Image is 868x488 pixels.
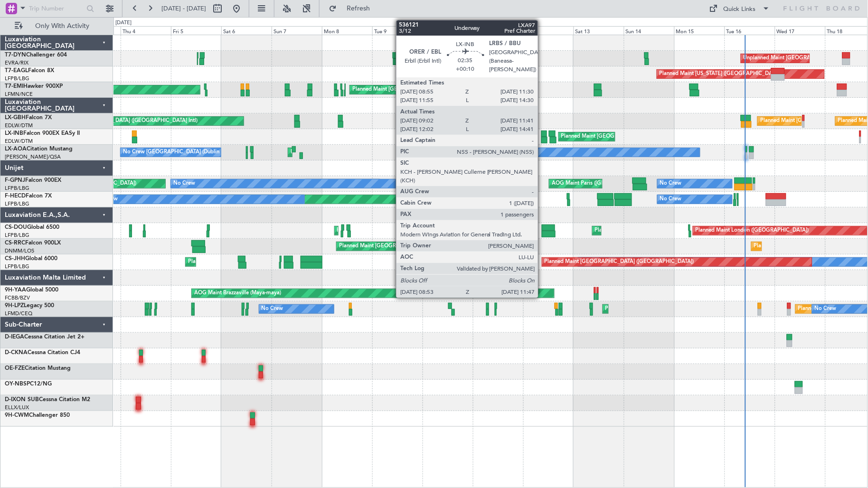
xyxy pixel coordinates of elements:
a: OE-FZECitation Mustang [5,366,71,371]
a: 9H-YAAGlobal 5000 [5,287,58,293]
a: ELLX/LUX [5,404,29,411]
div: Thu 4 [121,26,171,35]
a: D-IEGACessna Citation Jet 2+ [5,334,85,340]
span: CS-RRC [5,240,25,246]
a: CS-RRCFalcon 900LX [5,240,61,246]
div: Planned Maint [GEOGRAPHIC_DATA] [352,83,443,97]
a: LX-AOACitation Mustang [5,146,73,152]
span: 9H-YAA [5,287,26,293]
div: Tue 9 [372,26,423,35]
a: DNMM/LOS [5,247,34,254]
div: Wed 17 [775,26,825,35]
a: T7-DYNChallenger 604 [5,52,67,58]
div: Sun 7 [272,26,322,35]
div: AOG Maint Paris ([GEOGRAPHIC_DATA]) [552,177,651,191]
div: Planned Maint London ([GEOGRAPHIC_DATA]) [696,224,809,238]
a: F-HECDFalcon 7X [5,193,52,199]
div: Thu 11 [473,26,523,35]
span: F-GPNJ [5,178,25,183]
div: No Crew [815,302,837,316]
span: T7-DYN [5,52,26,58]
span: OE-FZE [5,366,25,371]
span: Only With Activity [25,23,100,29]
a: EDLW/DTM [5,138,33,145]
a: [PERSON_NAME]/QSA [5,153,61,160]
span: CS-DOU [5,225,27,230]
button: Quick Links [705,1,775,16]
div: No Crew [262,302,283,316]
div: No Crew Chester [475,145,517,160]
span: [DATE] - [DATE] [161,4,206,13]
span: F-HECD [5,193,26,199]
a: LX-GBHFalcon 7X [5,115,52,121]
a: CS-DOUGlobal 6500 [5,225,59,230]
a: FCBB/BZV [5,294,30,301]
a: D-CKNACessna Citation CJ4 [5,350,80,356]
span: OY-NBS [5,381,27,387]
span: T7-EAGL [5,68,28,74]
div: Unplanned Maint [GEOGRAPHIC_DATA] (Riga Intl) [744,51,865,66]
div: No Crew [GEOGRAPHIC_DATA] (Dublin Intl) [123,145,230,160]
a: 9H-CWMChallenger 850 [5,413,70,418]
div: Planned Maint Cannes ([GEOGRAPHIC_DATA]) [605,302,718,316]
span: D-IXON SUB [5,397,39,403]
div: Planned Maint [US_STATE] ([GEOGRAPHIC_DATA]) [660,67,782,81]
div: Planned Maint [GEOGRAPHIC_DATA] ([GEOGRAPHIC_DATA]) [291,145,440,160]
a: LFMN/NCE [5,91,33,98]
div: Sun 14 [624,26,674,35]
div: Planned Maint [GEOGRAPHIC_DATA] ([GEOGRAPHIC_DATA]) [337,224,487,238]
a: LFPB/LBG [5,232,29,239]
span: T7-EMI [5,84,23,89]
input: Trip Number [29,1,84,16]
a: LFPB/LBG [5,263,29,270]
a: LFPB/LBG [5,75,29,82]
div: Planned Maint [GEOGRAPHIC_DATA] ([GEOGRAPHIC_DATA]) [188,255,338,269]
div: Mon 8 [322,26,372,35]
a: F-GPNJFalcon 900EX [5,178,61,183]
a: LFPB/LBG [5,185,29,192]
div: Planned Maint [GEOGRAPHIC_DATA] ([GEOGRAPHIC_DATA]) [545,255,694,269]
span: CS-JHH [5,256,25,262]
span: Refresh [339,5,378,12]
span: LX-INB [5,131,23,136]
div: [DATE] [115,19,132,27]
div: Fri 12 [523,26,574,35]
a: 9H-LPZLegacy 500 [5,303,54,309]
div: Sat 6 [221,26,272,35]
a: EVRA/RIX [5,59,28,66]
div: Planned Maint [GEOGRAPHIC_DATA] ([GEOGRAPHIC_DATA] Intl) [39,114,198,128]
a: LX-INBFalcon 900EX EASy II [5,131,80,136]
div: Quick Links [724,5,756,14]
div: Planned Maint [GEOGRAPHIC_DATA] ([GEOGRAPHIC_DATA]) [595,224,745,238]
div: Wed 10 [423,26,473,35]
a: EDLW/DTM [5,122,33,129]
a: LFPB/LBG [5,200,29,207]
div: No Crew [173,177,195,191]
a: D-IXON SUBCessna Citation M2 [5,397,90,403]
div: Planned Maint [GEOGRAPHIC_DATA] ([GEOGRAPHIC_DATA]) [561,130,711,144]
span: D-IEGA [5,334,24,340]
span: 9H-CWM [5,413,29,418]
div: Planned Maint [GEOGRAPHIC_DATA] ([GEOGRAPHIC_DATA]) [339,239,489,253]
button: Only With Activity [10,19,103,34]
div: No Crew [660,177,682,191]
a: CS-JHHGlobal 6000 [5,256,57,262]
a: OY-NBSPC12/NG [5,381,52,387]
span: 9H-LPZ [5,303,24,309]
div: Sat 13 [574,26,624,35]
span: LX-GBH [5,115,26,121]
button: Refresh [324,1,381,16]
div: Fri 5 [171,26,221,35]
div: Mon 15 [674,26,725,35]
a: T7-EAGLFalcon 8X [5,68,54,74]
a: LFMD/CEQ [5,310,32,317]
div: No Crew [660,192,682,206]
div: AOG Maint Brazzaville (Maya-maya) [194,286,281,300]
span: LX-AOA [5,146,27,152]
span: D-CKNA [5,350,28,356]
a: T7-EMIHawker 900XP [5,84,63,89]
div: Tue 16 [725,26,775,35]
